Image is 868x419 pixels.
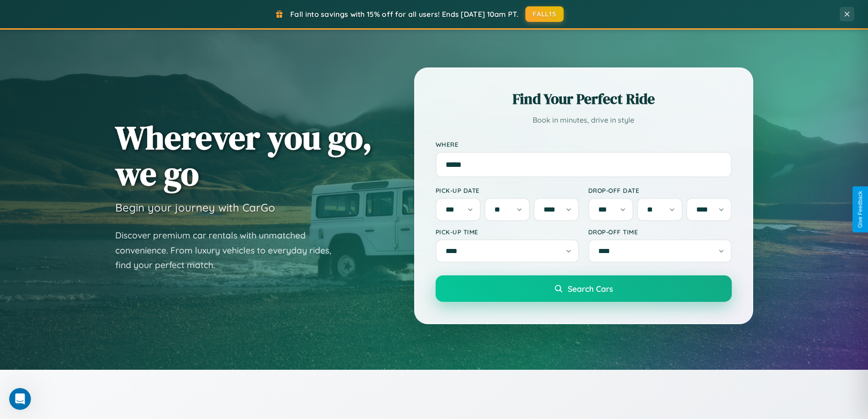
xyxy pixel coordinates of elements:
label: Drop-off Time [588,228,732,236]
label: Drop-off Date [588,186,732,194]
span: Fall into savings with 15% off for all users! Ends [DATE] 10am PT. [290,10,519,19]
button: FALL15 [525,6,564,22]
span: Search Cars [568,284,613,294]
button: Search Cars [436,275,732,302]
p: Discover premium car rentals with unmatched convenience. From luxury vehicles to everyday rides, ... [115,228,343,273]
iframe: Intercom live chat [9,388,31,410]
h3: Begin your journey with CarGo [115,201,275,214]
label: Pick-up Date [436,186,579,194]
label: Pick-up Time [436,228,579,236]
p: Book in minutes, drive in style [436,114,732,127]
div: Give Feedback [857,191,863,228]
h1: Wherever you go, we go [115,119,372,191]
h2: Find Your Perfect Ride [436,89,732,109]
label: Where [436,140,732,148]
